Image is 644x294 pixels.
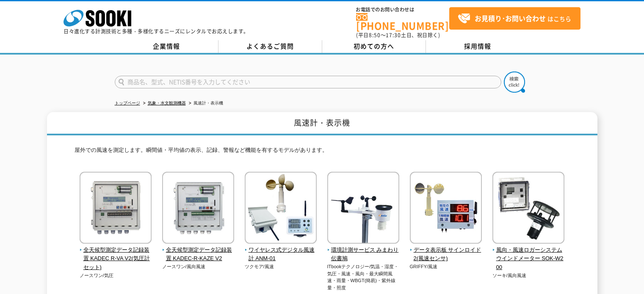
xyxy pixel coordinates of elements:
[356,31,440,39] span: (平日 ～ 土日、祝日除く)
[80,172,152,246] img: 全天候型測定データ記録装置 KADEC R-VA V2(気圧計セット)
[75,146,570,159] p: 屋外での風速を測定します。瞬間値・平均値の表示、記録、警報など機能を有するモデルがあります。
[162,263,235,270] p: ノースワン/風向風速
[47,112,597,135] h1: 風速計・表示機
[162,238,235,263] a: 全天候型測定データ記録装置 KADEC-R-KAZE V2
[475,13,546,23] strong: お見積り･お問い合わせ
[354,41,394,51] span: 初めての方へ
[327,263,400,291] p: ITbookテクノロジー/気温・湿度・気圧・風速・風向・最大瞬間風速・雨量・WBGT(簡易)・紫外線量・照度
[492,272,565,279] p: ソーキ/風向風速
[162,172,234,246] img: 全天候型測定データ記録装置 KADEC-R-KAZE V2
[356,13,449,30] a: [PHONE_NUMBER]
[492,172,564,246] img: 風向・風速ロガーシステム ウインドメーター SOK-W200
[80,238,152,272] a: 全天候型測定データ記録装置 KADEC R-VA V2(気圧計セット)
[410,263,482,270] p: GRIFFY/風速
[148,101,186,105] a: 気象・水文観測機器
[245,172,317,246] img: ワイヤレス式デジタル風速計 ANM-01
[245,238,317,263] a: ワイヤレス式デジタル風速計 ANM-01
[64,29,249,34] p: 日々進化する計測技術と多種・多様化するニーズにレンタルでお応えします。
[80,246,152,272] span: 全天候型測定データ記録装置 KADEC R-VA V2(気圧計セット)
[410,238,482,263] a: データ表示板 サインロイド2(風速センサ)
[386,31,401,39] span: 17:30
[426,40,530,53] a: 採用情報
[327,238,400,263] a: 環境計測サービス みまわり伝書鳩
[410,246,482,264] span: データ表示板 サインロイド2(風速センサ)
[115,76,501,88] input: 商品名、型式、NETIS番号を入力してください
[80,272,152,279] p: ノースワン/気圧
[458,12,571,25] span: はこちら
[245,263,317,270] p: ツクモア/風速
[115,40,218,53] a: 企業情報
[245,246,317,264] span: ワイヤレス式デジタル風速計 ANM-01
[115,101,140,105] a: トップページ
[187,99,223,108] li: 風速計・表示機
[492,238,565,272] a: 風向・風速ロガーシステム ウインドメーター SOK-W200
[218,40,322,53] a: よくあるご質問
[449,7,580,30] a: お見積り･お問い合わせはこちら
[356,7,449,12] span: お電話でのお問い合わせは
[327,246,400,264] span: 環境計測サービス みまわり伝書鳩
[504,71,525,93] img: btn_search.png
[327,172,399,246] img: 環境計測サービス みまわり伝書鳩
[162,246,235,264] span: 全天候型測定データ記録装置 KADEC-R-KAZE V2
[322,40,426,53] a: 初めての方へ
[369,31,381,39] span: 8:50
[410,172,482,246] img: データ表示板 サインロイド2(風速センサ)
[492,246,565,272] span: 風向・風速ロガーシステム ウインドメーター SOK-W200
